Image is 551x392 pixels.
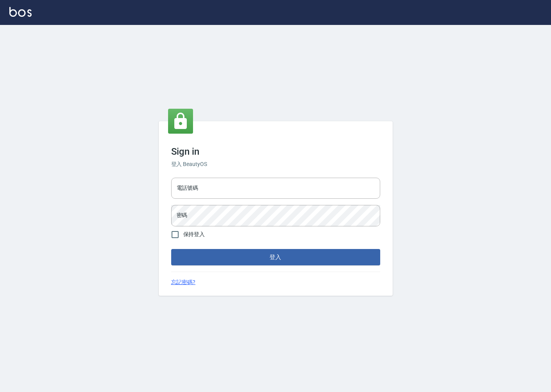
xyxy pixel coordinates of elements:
img: Logo [9,7,32,17]
span: 保持登入 [183,230,205,238]
h3: Sign in [171,146,380,157]
button: 登入 [171,249,380,265]
a: 忘記密碼? [171,278,196,286]
h6: 登入 BeautyOS [171,160,380,168]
